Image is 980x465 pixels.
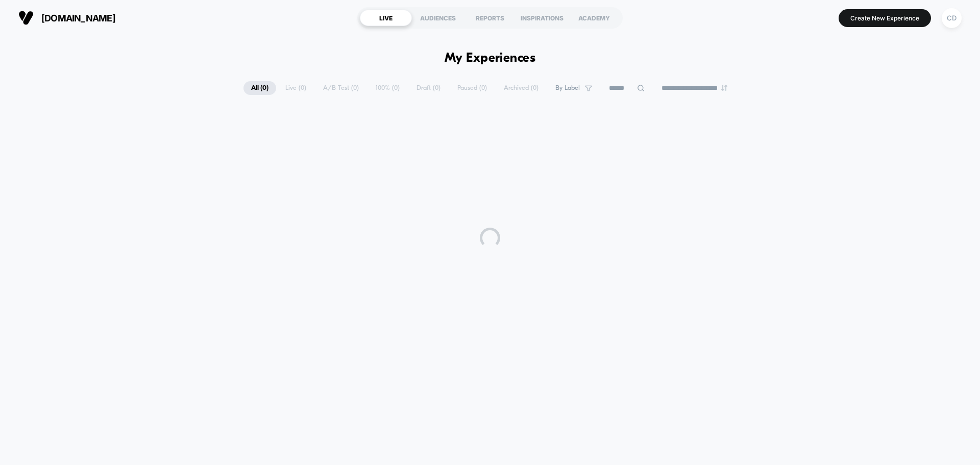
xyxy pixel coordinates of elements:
div: CD [942,8,962,28]
img: end [721,85,727,91]
div: LIVE [360,10,412,26]
button: CD [939,8,965,29]
span: All ( 0 ) [243,81,276,95]
div: AUDIENCES [412,10,464,26]
div: INSPIRATIONS [516,10,568,26]
button: [DOMAIN_NAME] [15,10,118,26]
span: [DOMAIN_NAME] [41,13,115,23]
div: ACADEMY [568,10,620,26]
h1: My Experiences [445,51,536,66]
span: By Label [555,84,580,92]
div: REPORTS [464,10,516,26]
button: Create New Experience [839,9,931,27]
img: Visually logo [18,10,34,26]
